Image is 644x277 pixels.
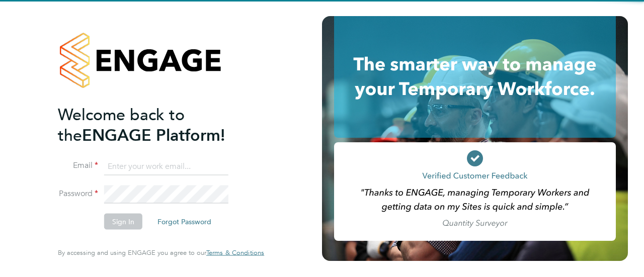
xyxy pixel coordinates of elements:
[58,104,254,145] h2: ENGAGE Platform!
[58,189,98,199] label: Password
[58,105,185,145] span: Welcome back to the
[58,160,98,171] label: Email
[206,248,264,257] span: Terms & Conditions
[149,214,219,230] button: Forgot Password
[206,249,264,257] a: Terms & Conditions
[104,157,228,175] input: Enter your work email...
[58,248,264,257] span: By accessing and using ENGAGE you agree to our
[104,214,142,230] button: Sign In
